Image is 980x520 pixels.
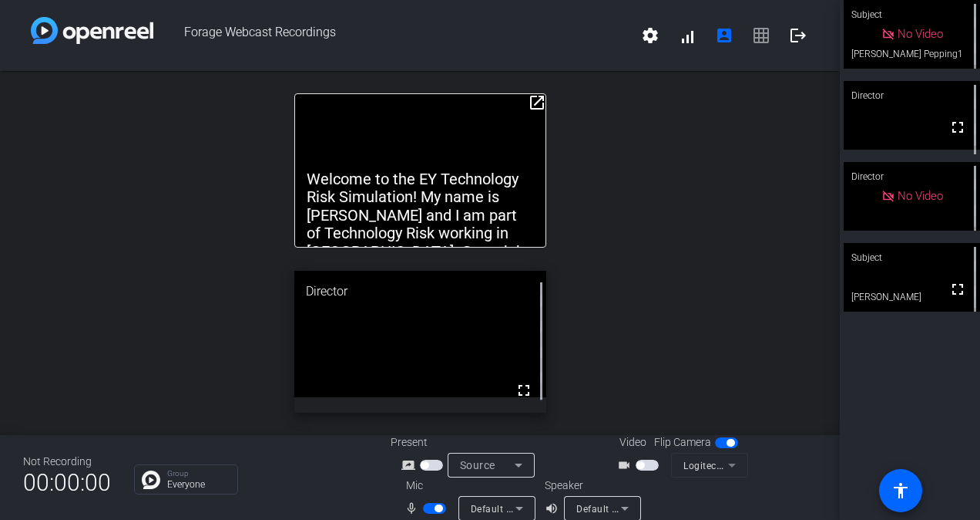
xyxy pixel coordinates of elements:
span: 00:00:00 [23,464,111,501]
mat-icon: fullscreen [948,118,967,137]
mat-icon: screen_share_outline [401,456,420,474]
div: Not Recording [23,454,111,470]
span: Forage Webcast Recordings [153,17,632,54]
span: No Video [898,189,943,203]
span: Video [619,434,646,451]
span: Source [460,459,495,471]
mat-icon: settings [641,26,659,45]
p: Everyone [167,480,230,489]
mat-icon: open_in_new [528,93,546,112]
mat-icon: accessibility [891,481,910,500]
p: Group [167,470,230,478]
div: Mic [391,478,545,494]
button: signal_cellular_alt [669,17,706,54]
div: Speaker [545,478,637,494]
div: Director [294,271,546,312]
mat-icon: fullscreen [515,381,533,400]
mat-icon: account_box [715,26,733,45]
span: Default - Microphone (Logitech StreamCam) (046d:0893) [471,502,728,515]
span: Flip Camera [654,434,711,451]
mat-icon: videocam_outline [617,456,636,474]
mat-icon: volume_up [545,499,563,518]
span: Default - HP 24mh (HD Audio Driver for Display Audio) [576,502,823,515]
div: Director [844,162,980,191]
img: Chat Icon [142,471,160,489]
div: Director [844,81,980,110]
mat-icon: logout [789,26,807,45]
div: Present [391,434,545,451]
span: No Video [898,27,943,41]
div: Subject [844,243,980,272]
p: Welcome to the EY Technology Risk Simulation! My name is [PERSON_NAME] and I am part of Technolog... [307,171,534,315]
mat-icon: mic_none [404,499,423,518]
img: white-gradient.svg [31,17,153,44]
mat-icon: fullscreen [948,280,967,299]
